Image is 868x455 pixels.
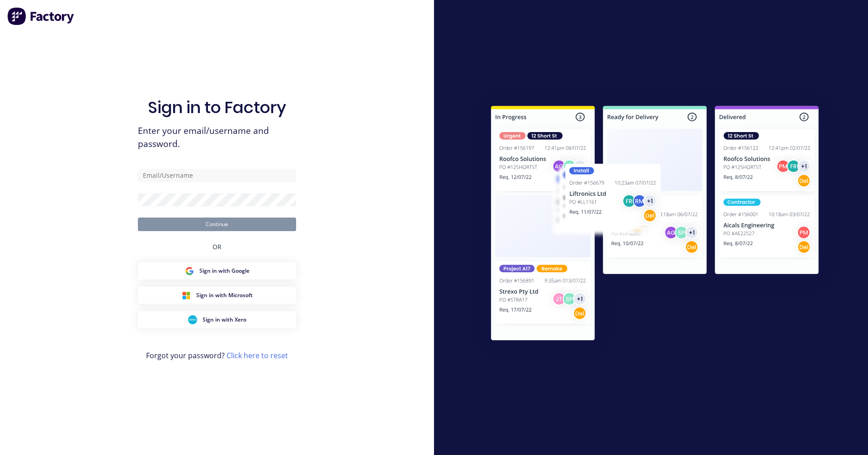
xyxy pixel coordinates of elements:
[138,287,296,304] button: Microsoft Sign inSign in with Microsoft
[7,7,75,25] img: Factory
[138,262,296,280] button: Google Sign inSign in with Google
[199,267,250,275] span: Sign in with Google
[212,231,222,262] div: OR
[182,291,191,300] img: Microsoft Sign in
[196,291,253,299] span: Sign in with Microsoft
[138,124,296,151] span: Enter your email/username and password.
[138,218,296,231] button: Continue
[203,316,246,324] span: Sign in with Xero
[138,169,296,182] input: Email/Username
[185,266,194,275] img: Google Sign in
[188,315,197,324] img: Xero Sign in
[226,351,288,360] a: Click here to reset
[148,98,286,117] h1: Sign in to Factory
[138,311,296,328] button: Xero Sign inSign in with Xero
[146,350,288,361] span: Forgot your password?
[471,88,839,362] img: Sign in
